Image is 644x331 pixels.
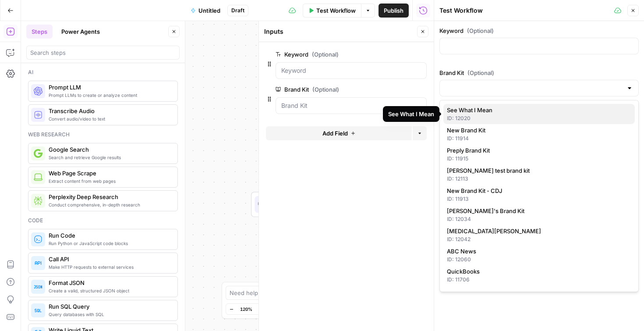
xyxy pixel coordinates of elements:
input: Search steps [30,48,176,57]
span: Convert audio/video to text [49,115,170,122]
div: Inputs [264,27,414,36]
span: Preply Brand Kit [447,146,628,155]
div: ID: 12034 [447,215,631,223]
span: AirOps [447,287,628,296]
button: Untitled [185,4,226,18]
input: Keyword [281,66,421,75]
label: Keyword [439,26,639,35]
label: Brand Kit [439,68,639,77]
span: Perplexity Deep Research [49,192,170,201]
div: ID: 12060 [447,256,631,263]
span: 120% [240,306,252,313]
div: Code [28,217,178,224]
span: [PERSON_NAME] test brand kit [447,166,628,175]
div: LLM · GPT-4.1Prompt LLMStep 1 [251,192,414,217]
span: QuickBooks [447,267,628,276]
span: Run Code [49,231,170,240]
div: EndOutput [251,249,414,274]
span: Create a valid, structured JSON object [49,287,170,294]
span: Format JSON [49,278,170,287]
div: ID: 11914 [447,135,631,142]
button: Power Agents [56,25,105,39]
div: ID: 11706 [447,276,631,284]
div: ID: 11913 [447,195,631,203]
span: See What I Mean [447,106,628,114]
input: Brand Kit [281,101,421,110]
span: (Optional) [467,26,494,35]
span: Google Search [49,145,170,154]
div: ID: 12020 [447,114,631,122]
span: Run Python or JavaScript code blocks [49,240,170,247]
span: Web Page Scrape [49,169,170,178]
span: Extract content from web pages [49,178,170,185]
span: (Optional) [312,50,339,59]
span: Conduct comprehensive, in-depth research [49,201,170,208]
div: WorkflowSet InputsInputs [251,135,414,160]
span: Search and retrieve Google results [49,154,170,161]
div: See What I Mean [388,110,434,118]
button: Add Field [266,126,412,140]
label: Keyword [276,50,377,59]
button: Steps [26,25,53,39]
button: Test Workflow [303,4,361,18]
span: Prompt LLMs to create or analyze content [49,92,170,99]
span: Draft [231,7,244,14]
span: Publish [384,6,403,15]
span: Make HTTP requests to external services [49,263,170,270]
span: Transcribe Audio [49,107,170,115]
span: (Optional) [312,85,339,94]
div: Ai [28,68,178,76]
span: [PERSON_NAME]'s Brand Kit [447,206,628,215]
span: ABC News [447,247,628,256]
span: Run SQL Query [49,302,170,311]
span: New Brand Kit [447,126,628,135]
label: Brand Kit [276,85,377,94]
span: New Brand Kit - CDJ [447,186,628,195]
span: [MEDICAL_DATA][PERSON_NAME] [447,227,628,235]
div: ID: 12042 [447,235,631,243]
span: Add Field [322,129,348,138]
span: Untitled [198,6,220,15]
span: Call API [49,255,170,263]
span: Prompt LLM [49,83,170,92]
span: Test Workflow [316,6,356,15]
div: ID: 12113 [447,175,631,183]
span: Query databases with SQL [49,311,170,318]
div: ID: 11915 [447,155,631,163]
span: (Optional) [467,68,494,77]
div: Web research [28,131,178,139]
button: Publish [379,4,409,18]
